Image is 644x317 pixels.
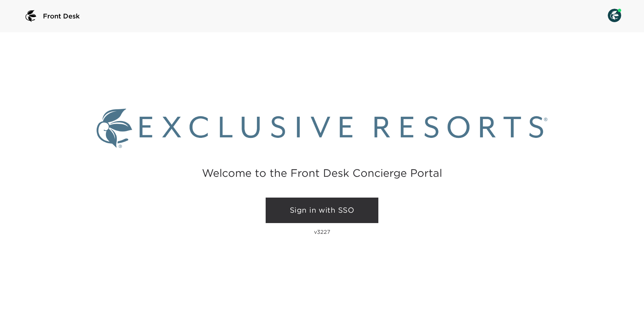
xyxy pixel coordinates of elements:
[608,9,621,22] img: User
[266,198,378,223] a: Sign in with SSO
[314,228,330,235] p: v3227
[202,168,442,178] h2: Welcome to the Front Desk Concierge Portal
[43,11,80,21] span: Front Desk
[97,109,547,148] img: Exclusive Resorts logo
[23,8,39,24] img: logo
